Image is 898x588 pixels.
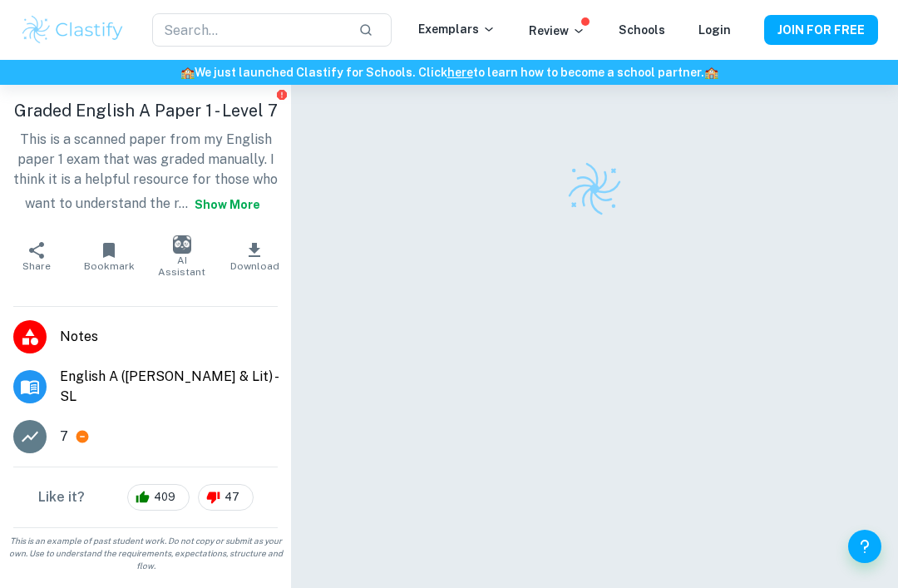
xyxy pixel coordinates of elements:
[84,260,135,272] span: Bookmark
[127,484,190,511] div: 409
[447,66,473,79] a: here
[146,233,219,279] button: AI Assistant
[275,88,288,101] button: Report issue
[698,23,731,37] a: Login
[173,235,191,254] img: AI Assistant
[529,22,585,40] p: Review
[704,66,718,79] span: 🏫
[3,63,895,82] h6: We just launched Clastify for Schools. Click to learn how to become a school partner.
[418,20,496,38] p: Exemplars
[7,535,284,572] span: This is an example of past student work. Do not copy or submit as your own. Use to understand the...
[848,530,881,563] button: Help and Feedback
[13,130,278,220] p: This is a scanned paper from my English paper 1 exam that was graded manually. I think it is a he...
[155,254,209,278] span: AI Assistant
[60,367,278,407] span: English A ([PERSON_NAME] & Lit) - SL
[180,66,195,79] span: 🏫
[565,160,624,218] img: Clastify logo
[215,489,249,506] span: 47
[230,260,279,272] span: Download
[145,489,185,506] span: 409
[619,23,665,37] a: Schools
[13,98,278,123] h1: Graded English A Paper 1 - Level 7
[73,233,146,279] button: Bookmark
[60,327,278,347] span: Notes
[219,233,292,279] button: Download
[198,484,254,511] div: 47
[188,190,267,220] button: Show more
[60,427,68,447] p: 7
[38,487,85,507] h6: Like it?
[20,13,126,47] img: Clastify logo
[764,15,878,45] button: JOIN FOR FREE
[22,260,51,272] span: Share
[152,13,345,47] input: Search...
